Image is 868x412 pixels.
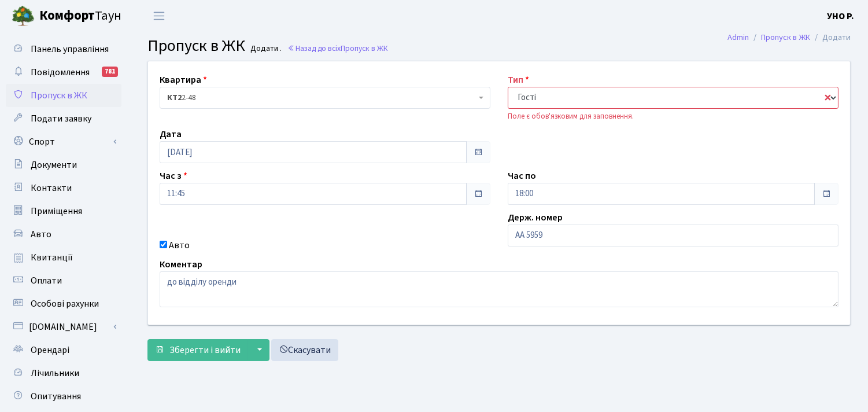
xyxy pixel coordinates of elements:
a: Опитування [6,385,121,408]
a: Лічильники [6,362,121,385]
span: Оплати [31,274,62,287]
div: 781 [102,67,118,77]
span: Авто [31,228,51,241]
input: AA0001AA [508,225,839,247]
button: Зберегти і вийти [147,339,248,361]
a: Спорт [6,130,121,153]
small: Додати . [249,44,282,54]
a: Контакти [6,176,121,200]
span: Особові рахунки [31,297,99,310]
label: Квартира [160,73,207,87]
a: Панель управління [6,38,121,61]
span: Панель управління [31,43,109,56]
div: Поле є обов'язковим для заповнення. [508,111,839,122]
a: Повідомлення781 [6,61,121,84]
a: Admin [727,31,749,43]
img: logo.png [12,5,35,28]
label: Держ. номер [508,211,563,225]
label: Коментар [160,257,202,271]
li: Додати [810,31,851,44]
span: Пропуск в ЖК [341,43,388,54]
span: <b>КТ2</b>&nbsp;&nbsp;&nbsp;2-48 [167,92,476,104]
span: Квитанції [31,251,73,264]
nav: breadcrumb [710,25,868,50]
span: Документи [31,159,77,171]
span: Контакти [31,182,72,194]
span: Таун [39,6,121,26]
a: [DOMAIN_NAME] [6,315,121,339]
span: Пропуск в ЖК [31,89,87,102]
a: Пропуск в ЖК [761,31,810,43]
span: Приміщення [31,205,82,218]
span: Подати заявку [31,112,91,125]
label: Час по [508,169,536,183]
span: Орендарі [31,344,69,356]
a: Особові рахунки [6,292,121,315]
span: Опитування [31,390,81,403]
span: Зберегти і вийти [169,344,241,356]
a: Назад до всіхПропуск в ЖК [287,43,388,54]
span: Повідомлення [31,66,90,79]
textarea: до відділу оренди [160,271,839,307]
label: Авто [169,238,190,252]
button: Переключити навігацію [145,6,173,25]
b: КТ2 [167,92,182,104]
a: Подати заявку [6,107,121,130]
span: <b>КТ2</b>&nbsp;&nbsp;&nbsp;2-48 [160,87,490,109]
a: УНО Р. [827,9,854,23]
label: Дата [160,127,182,141]
a: Скасувати [271,339,338,361]
a: Пропуск в ЖК [6,84,121,107]
a: Документи [6,153,121,176]
span: Лічильники [31,367,79,380]
b: УНО Р. [827,10,854,23]
a: Авто [6,223,121,246]
b: Комфорт [39,6,95,25]
span: Пропуск в ЖК [147,34,245,57]
a: Приміщення [6,200,121,223]
a: Орендарі [6,339,121,362]
label: Час з [160,169,187,183]
a: Оплати [6,269,121,292]
label: Тип [508,73,529,87]
a: Квитанції [6,246,121,269]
